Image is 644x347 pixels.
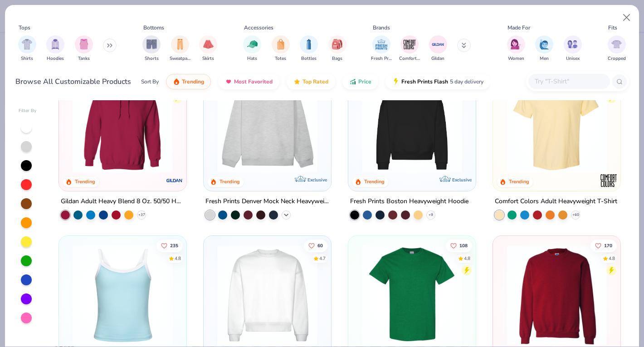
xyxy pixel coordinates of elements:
img: 029b8af0-80e6-406f-9fdc-fdf898547912 [502,73,611,173]
div: filter for Men [535,35,553,62]
span: Trending [182,78,204,85]
div: 4.7 [319,255,326,262]
span: + 60 [572,212,579,218]
button: filter button [300,35,318,62]
button: Close [618,9,635,26]
img: Men Image [539,39,549,49]
span: Sweatpants [170,55,190,62]
img: 01756b78-01f6-4cc6-8d8a-3c30c1a0c8ac [68,73,177,173]
div: Fresh Prints Denver Mock Neck Heavyweight Sweatshirt [205,196,329,207]
div: filter for Skirts [199,35,217,62]
button: filter button [399,35,420,62]
button: Most Favorited [218,74,279,89]
button: filter button [199,35,217,62]
span: Fresh Prints [371,55,392,62]
button: Price [342,74,378,89]
img: Shorts Image [146,39,157,49]
button: Like [304,239,327,252]
div: filter for Unisex [564,35,582,62]
div: Brands [373,24,390,32]
div: filter for Cropped [608,35,626,62]
span: 170 [604,243,612,248]
img: Bags Image [332,39,342,49]
img: c7b025ed-4e20-46ac-9c52-55bc1f9f47df [502,245,611,345]
div: filter for Sweatpants [170,35,190,62]
img: Sweatpants Image [175,39,185,49]
div: filter for Comfort Colors [399,35,420,62]
span: Bags [332,55,342,62]
div: filter for Hoodies [46,35,64,62]
img: TopRated.gif [293,78,301,85]
div: Bottoms [143,24,164,32]
div: 4.8 [609,255,615,262]
div: Gildan Adult Heavy Blend 8 Oz. 50/50 Hooded Sweatshirt [61,196,185,207]
img: Gildan Image [431,38,445,51]
span: Shorts [145,55,159,62]
button: filter button [75,35,93,62]
button: Like [590,239,617,252]
button: filter button [371,35,392,62]
button: filter button [507,35,525,62]
div: Filter By [19,108,37,114]
img: Hoodies Image [50,39,60,49]
div: Fresh Prints Boston Heavyweight Hoodie [350,196,468,207]
span: Shirts [21,55,33,62]
span: + 37 [138,212,145,218]
button: filter button [564,35,582,62]
div: filter for Hats [243,35,261,62]
span: Totes [275,55,286,62]
span: Hats [247,55,257,62]
img: Women Image [511,39,521,49]
img: Bottles Image [304,39,314,49]
button: filter button [429,35,447,62]
div: filter for Bags [328,35,346,62]
div: filter for Women [507,35,525,62]
input: Try "T-Shirt" [534,76,604,87]
img: Unisex Image [567,39,578,49]
span: Cropped [608,55,626,62]
img: db319196-8705-402d-8b46-62aaa07ed94f [357,245,467,345]
img: Shirts Image [22,39,32,49]
span: Unisex [566,55,580,62]
button: filter button [243,35,261,62]
img: Tanks Image [79,39,89,49]
img: Comfort Colors Image [403,38,416,51]
div: filter for Totes [272,35,290,62]
div: 4.8 [464,255,470,262]
div: Sort By [141,78,159,86]
img: Cropped Image [611,39,622,49]
button: Top Rated [287,74,335,89]
span: 60 [317,243,323,248]
div: Comfort Colors Adult Heavyweight T-Shirt [495,196,617,207]
img: most_fav.gif [225,78,232,85]
div: filter for Fresh Prints [371,35,392,62]
span: Hoodies [47,55,64,62]
span: Men [540,55,549,62]
button: filter button [328,35,346,62]
span: Gildan [431,55,444,62]
span: + 9 [429,212,433,218]
img: 91acfc32-fd48-4d6b-bdad-a4c1a30ac3fc [357,73,467,173]
button: Trending [166,74,211,89]
img: flash.gif [392,78,400,85]
span: Exclusive [307,177,327,183]
span: Price [358,78,371,85]
img: a25d9891-da96-49f3-a35e-76288174bf3a [68,245,177,345]
button: filter button [272,35,290,62]
img: 1358499d-a160-429c-9f1e-ad7a3dc244c9 [213,245,322,345]
button: filter button [608,35,626,62]
div: filter for Shirts [18,35,36,62]
button: Fresh Prints Flash5 day delivery [385,74,490,89]
div: filter for Gildan [429,35,447,62]
button: filter button [142,35,161,62]
span: Skirts [202,55,214,62]
img: f5d85501-0dbb-4ee4-b115-c08fa3845d83 [213,73,322,173]
div: filter for Shorts [142,35,161,62]
div: 4.8 [175,255,181,262]
span: Bottles [301,55,317,62]
div: Accessories [244,24,273,32]
img: Gildan logo [166,171,184,190]
span: Fresh Prints Flash [401,78,448,85]
div: filter for Bottles [300,35,318,62]
img: Totes Image [276,39,286,49]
